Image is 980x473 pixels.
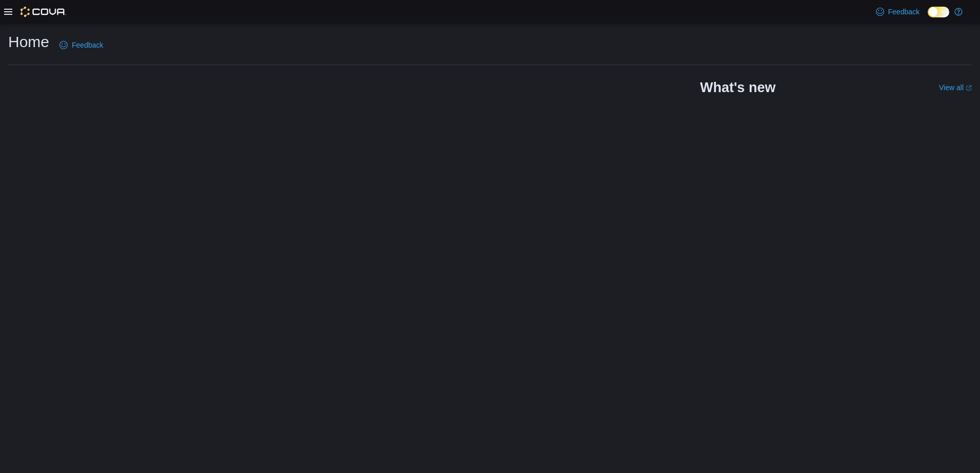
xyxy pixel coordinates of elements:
[928,17,928,18] span: Dark Mode
[939,83,972,92] a: View allExternal link
[55,35,107,55] a: Feedback
[8,32,49,52] h1: Home
[966,85,972,91] svg: External link
[872,2,924,22] a: Feedback
[72,40,103,50] span: Feedback
[928,7,949,17] input: Dark Mode
[888,7,920,17] span: Feedback
[700,79,775,96] h2: What's new
[21,7,66,17] img: Cova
